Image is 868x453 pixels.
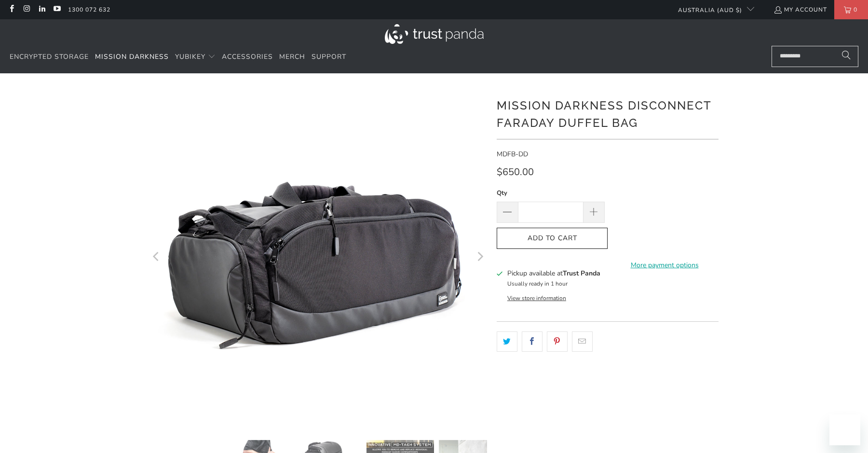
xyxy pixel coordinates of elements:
span: YubiKey [175,52,205,61]
button: Search [834,46,858,67]
span: Encrypted Storage [10,52,89,61]
a: Encrypted Storage [10,46,89,69]
span: Support [312,52,346,61]
span: Mission Darkness [95,52,169,61]
span: Merch [279,52,305,61]
span: MDFB-DD [497,150,528,159]
button: Previous [149,88,164,426]
a: Trust Panda Australia on LinkedIn [38,6,46,14]
a: My Account [773,4,827,15]
small: Usually ready in 1 hour [507,280,568,288]
summary: YubiKey [175,46,216,69]
a: Trust Panda Australia on YouTube [53,6,61,14]
button: View store information [507,294,566,302]
span: $650.00 [497,165,534,178]
a: 1300 072 632 [68,4,110,15]
img: Trust Panda Australia [385,24,484,44]
a: Share this on Facebook [522,331,542,352]
h1: Mission Darkness Disconnect Faraday Duffel Bag [497,95,719,132]
nav: Translation missing: en.navigation.header.main_nav [10,46,346,69]
a: Mission Darkness Disconnect Faraday Duffel Bag [149,88,487,426]
a: Email this to a friend [572,331,593,352]
a: Trust Panda Australia on Instagram [22,6,30,14]
a: Mission Darkness [95,46,169,69]
button: Add to Cart [497,228,608,249]
h3: Pickup available at [507,268,600,278]
span: Add to Cart [507,234,597,243]
input: Search... [772,46,858,67]
a: Accessories [222,46,273,69]
iframe: Button to launch messaging window [829,414,860,445]
label: Qty [497,188,605,198]
a: Trust Panda Australia on Facebook [7,6,15,14]
a: Share this on Twitter [497,331,517,352]
span: Accessories [222,52,273,61]
a: Support [312,46,346,69]
b: Trust Panda [563,269,600,278]
button: Next [472,88,488,426]
a: Merch [279,46,305,69]
a: Share this on Pinterest [547,331,568,352]
a: More payment options [610,260,719,271]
